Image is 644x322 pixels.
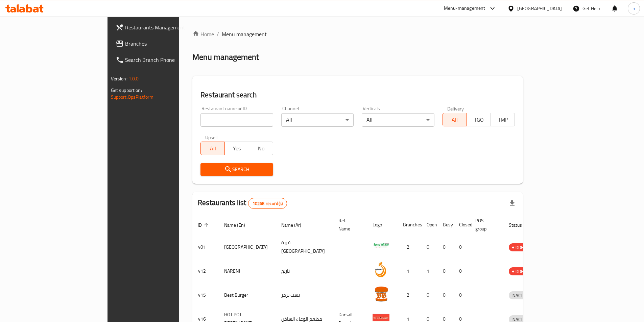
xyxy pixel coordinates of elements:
a: Branches [110,35,215,52]
div: Menu-management [444,4,485,13]
span: Name (Ar) [281,221,310,229]
td: 0 [421,283,437,307]
span: Name (En) [224,221,254,229]
td: Best Burger [219,283,276,307]
span: HIDDEN [509,268,529,275]
a: Support.OpsPlatform [111,93,154,101]
div: All [281,113,354,127]
th: Closed [454,215,470,235]
span: Ref. Name [338,217,359,233]
th: Branches [398,215,421,235]
span: Status [509,221,531,229]
span: Version: [111,74,127,83]
span: ID [198,221,211,229]
span: n [633,5,635,12]
td: 0 [437,235,454,259]
span: Restaurants Management [125,23,210,31]
label: Delivery [447,106,464,111]
td: NARENJ [219,259,276,283]
td: 2 [398,235,421,259]
input: Search for restaurant name or ID.. [200,113,273,127]
td: 0 [437,259,454,283]
img: Spicy Village [373,237,389,254]
button: No [249,142,273,155]
td: 0 [437,283,454,307]
span: No [252,144,270,153]
td: نارنج [276,259,333,283]
li: / [217,30,219,38]
span: Menu management [222,30,267,38]
span: HIDDEN [509,244,529,251]
h2: Restaurants list [198,198,287,209]
button: Yes [224,142,249,155]
label: Upsell [205,135,218,140]
div: HIDDEN [509,267,529,275]
td: [GEOGRAPHIC_DATA] [219,235,276,259]
span: Search Branch Phone [125,56,210,64]
td: قرية [GEOGRAPHIC_DATA] [276,235,333,259]
td: بست برجر [276,283,333,307]
button: All [443,113,467,126]
span: Search [206,165,268,174]
button: Search [200,163,273,176]
span: INACTIVE [509,292,532,299]
td: 0 [454,235,470,259]
span: POS group [475,217,495,233]
span: 1.0.0 [128,74,139,83]
div: Total records count [248,198,287,209]
td: 2 [398,283,421,307]
th: Open [421,215,437,235]
span: Branches [125,40,210,48]
img: Best Burger [373,285,389,302]
span: All [446,115,464,125]
a: Search Branch Phone [110,52,215,68]
div: INACTIVE [509,291,532,299]
h2: Menu management [192,52,259,63]
img: NARENJ [373,261,389,278]
td: 0 [454,283,470,307]
span: All [204,144,222,153]
button: All [200,142,225,155]
span: Yes [228,144,246,153]
div: Export file [504,195,520,212]
button: TMP [491,113,515,126]
span: Get support on: [111,86,142,95]
th: Logo [367,215,398,235]
button: TGO [467,113,491,126]
span: 10268 record(s) [248,200,287,207]
span: TMP [494,115,512,125]
span: TGO [470,115,488,125]
nav: breadcrumb [192,30,523,38]
td: 0 [454,259,470,283]
h2: Restaurant search [200,90,515,100]
td: 0 [421,235,437,259]
td: 1 [398,259,421,283]
th: Busy [437,215,454,235]
td: 1 [421,259,437,283]
div: [GEOGRAPHIC_DATA] [517,5,562,12]
a: Restaurants Management [110,19,215,35]
div: All [362,113,434,127]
